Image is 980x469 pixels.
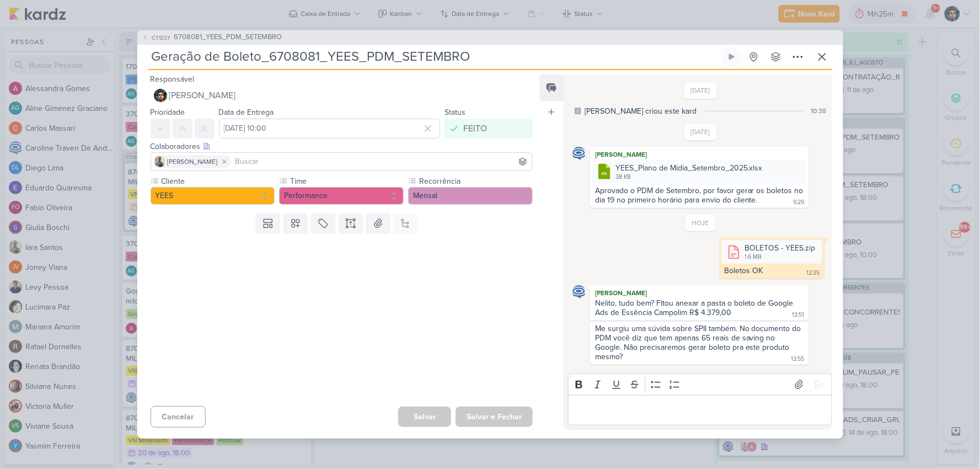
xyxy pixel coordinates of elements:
[418,175,533,187] label: Recorrência
[811,106,827,116] div: 10:38
[154,156,165,167] img: Iara Santos
[151,86,533,105] button: [PERSON_NAME]
[791,355,805,364] div: 13:55
[233,155,531,168] input: Buscar
[148,47,720,67] input: Kard Sem Título
[151,406,206,428] button: Cancelar
[279,187,404,205] button: Performance
[151,34,172,42] span: CT1337
[168,157,218,167] span: [PERSON_NAME]
[592,160,806,184] div: YEES_Plano de Mídia_Setembro_2025.xlsx
[174,32,282,43] span: 6708081_YEES_PDM_SETEMBRO
[568,374,832,395] div: Editor toolbar
[595,299,796,317] div: Nelito, tudo bem? Fltou anexar a pasta o boleto de Google Ads de Essência Campolim R$ 4.379,00
[592,149,806,160] div: [PERSON_NAME]
[615,173,763,182] div: 38 KB
[794,198,805,207] div: 9:29
[151,141,533,152] div: Colaboradores
[445,119,533,138] button: FEITO
[725,266,763,275] div: Boletos OK
[792,311,805,319] div: 13:51
[592,287,806,299] div: [PERSON_NAME]
[722,240,822,264] div: BOLETOS - YEES.zip
[745,242,816,254] div: BOLETOS - YEES.zip
[219,108,274,117] label: Data de Entrega
[615,162,763,174] div: YEES_Plano de Mídia_Setembro_2025.xlsx
[160,175,275,187] label: Cliente
[408,187,533,205] button: Mensal
[142,32,282,43] button: CT1337 6708081_YEES_PDM_SETEMBRO
[568,395,832,425] div: Editor editing area: main
[151,187,275,205] button: YEES
[585,105,697,117] div: [PERSON_NAME] criou este kard
[151,74,195,84] label: Responsável
[595,186,806,205] div: Aprovado o PDM de Setembro, por favor gerar os boletos no dia 19 no primeiro horário para envio d...
[151,108,185,117] label: Prioridade
[727,52,736,61] div: Ligar relógio
[572,285,586,299] img: Caroline Traven De Andrade
[807,269,820,278] div: 12:35
[595,324,804,361] div: Me surgiu uma súvida sobre SPII também. No documento do PDM você diz que tem apenas 65 reais de s...
[572,147,586,160] img: Caroline Traven De Andrade
[463,122,487,135] div: FEITO
[289,175,404,187] label: Time
[445,108,465,117] label: Status
[219,119,441,138] input: Select a date
[169,89,236,102] span: [PERSON_NAME]
[154,89,167,102] img: Nelito Junior
[745,253,816,262] div: 1.6 MB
